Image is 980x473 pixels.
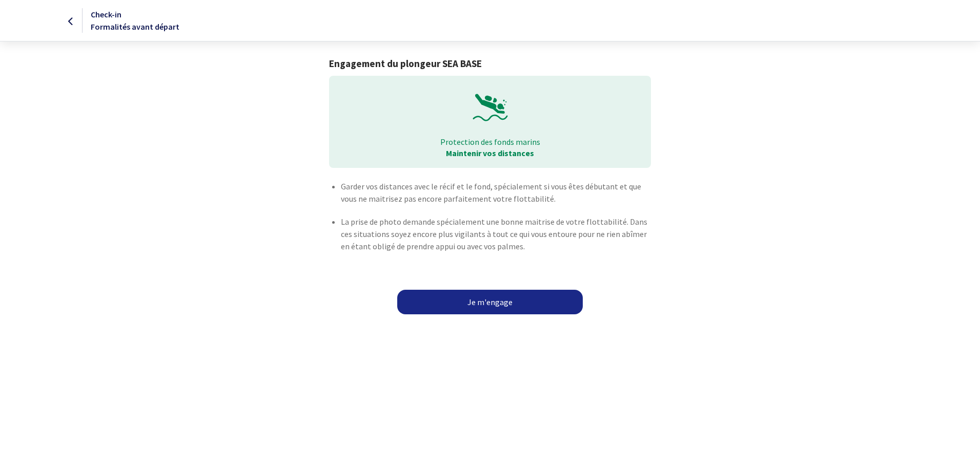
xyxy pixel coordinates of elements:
p: La prise de photo demande spécialement une bonne maitrise de votre flottabilité. Dans ces situati... [341,216,650,252]
a: Je m'engage [397,290,583,314]
p: Garder vos distances avec le récif et le fond, spécialement si vous êtes débutant et que vous ne ... [341,180,650,205]
p: Protection des fonds marins [336,136,643,147]
strong: Maintenir vos distances [446,148,534,158]
span: Check-in Formalités avant départ [91,9,179,32]
h1: Engagement du plongeur SEA BASE [329,58,650,70]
